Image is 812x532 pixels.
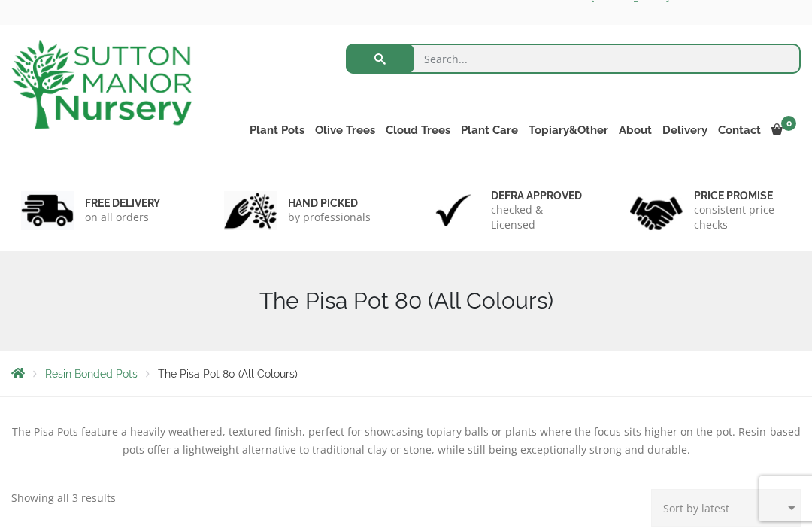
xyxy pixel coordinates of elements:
[11,423,801,459] p: The Pisa Pots feature a heavily weathered, textured finish, perfect for showcasing topiary balls ...
[158,368,298,380] span: The Pisa Pot 80 (All Colours)
[310,120,380,141] a: Olive Trees
[630,187,683,233] img: 4.jpg
[491,202,588,233] p: checked & Licensed
[456,120,523,141] a: Plant Care
[11,489,116,507] p: Showing all 3 results
[694,189,791,202] h6: Price promise
[11,367,801,379] nav: Breadcrumbs
[346,44,801,74] input: Search...
[288,196,371,210] h6: hand picked
[523,120,614,141] a: Topiary&Other
[713,120,766,141] a: Contact
[21,191,74,230] img: 1.jpg
[380,120,456,141] a: Cloud Trees
[781,116,796,131] span: 0
[614,120,657,141] a: About
[11,40,192,129] img: logo
[657,120,713,141] a: Delivery
[288,210,371,225] p: by professionals
[427,191,480,230] img: 3.jpg
[45,368,138,380] a: Resin Bonded Pots
[491,189,588,202] h6: Defra approved
[694,202,791,233] p: consistent price checks
[85,210,160,225] p: on all orders
[224,191,277,230] img: 2.jpg
[244,120,310,141] a: Plant Pots
[11,287,801,315] h1: The Pisa Pot 80 (All Colours)
[85,196,160,210] h6: FREE DELIVERY
[766,120,801,141] a: 0
[651,489,801,527] select: Shop order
